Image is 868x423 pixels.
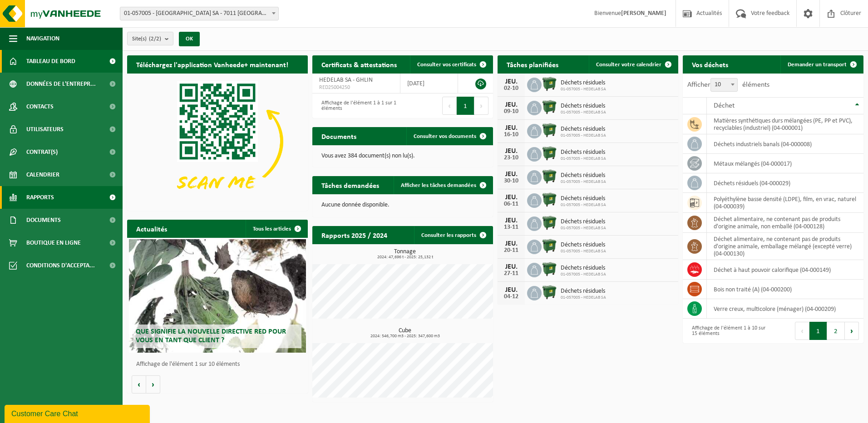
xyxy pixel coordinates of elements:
count: (2/2) [149,36,161,42]
span: Consulter vos certificats [417,62,476,68]
h3: Tonnage [317,249,493,260]
strong: [PERSON_NAME] [621,10,666,17]
div: 13-11 [502,224,520,231]
div: JEU. [502,124,520,132]
td: déchets résiduels (04-000029) [707,173,863,193]
h2: Documents [312,127,365,145]
div: JEU. [502,194,520,201]
span: Site(s) [132,32,161,46]
span: Contrat(s) [26,141,58,163]
td: [DATE] [400,74,458,93]
span: 01-057005 - HEDELAB SA - 7011 GHLIN, ROUTE DE WALLONIE 138-140 [120,7,279,20]
td: déchet à haut pouvoir calorifique (04-000149) [707,260,863,280]
img: WB-1100-HPE-GN-01 [542,215,557,231]
span: Documents [26,209,61,231]
span: Déchets résiduels [561,172,606,179]
span: 10 [711,79,737,91]
span: Que signifie la nouvelle directive RED pour vous en tant que client ? [136,328,286,344]
div: JEU. [502,263,520,271]
a: Afficher les tâches demandées [394,176,492,194]
a: Consulter vos documents [406,127,492,145]
span: 01-057005 - HEDELAB SA [561,133,606,138]
span: Tableau de bord [26,50,75,73]
div: 27-11 [502,271,520,277]
img: WB-1100-HPE-GN-01 [542,76,557,92]
span: Déchet [714,102,735,109]
label: Afficher éléments [687,81,769,89]
img: WB-1100-HPE-GN-01 [542,146,557,161]
p: Aucune donnée disponible. [321,202,484,208]
a: Tous les articles [246,220,307,238]
button: Volgende [146,375,160,393]
img: WB-1100-HPE-GN-01 [542,169,557,184]
div: 30-10 [502,178,520,184]
div: JEU. [502,286,520,294]
div: Affichage de l'élément 1 à 10 sur 15 éléments [687,321,769,341]
span: Conditions d'accepta... [26,254,95,277]
span: Déchets résiduels [561,218,606,226]
h2: Tâches planifiées [498,55,567,73]
span: 01-057005 - HEDELAB SA [561,110,606,115]
h2: Actualités [127,220,176,237]
div: 06-11 [502,201,520,207]
h2: Vos déchets [683,55,737,73]
div: JEU. [502,240,520,247]
img: WB-1100-HPE-GN-01 [542,99,557,115]
a: Consulter vos certificats [410,55,492,74]
button: 1 [457,97,474,115]
img: WB-1100-HPE-GN-01 [542,261,557,277]
td: polyéthylène basse densité (LDPE), film, en vrac, naturel (04-000039) [707,193,863,213]
span: 01-057005 - HEDELAB SA - 7011 GHLIN, ROUTE DE WALLONIE 138-140 [120,7,278,20]
a: Demander un transport [780,55,863,74]
td: matières synthétiques durs mélangées (PE, PP et PVC), recyclables (industriel) (04-000001) [707,114,863,134]
div: JEU. [502,148,520,155]
span: Déchets résiduels [561,241,606,249]
span: Contacts [26,95,54,118]
span: Navigation [26,27,59,50]
div: 09-10 [502,108,520,115]
span: Utilisateurs [26,118,64,141]
span: 01-057005 - HEDELAB SA [561,295,606,300]
iframe: chat widget [5,403,152,423]
h2: Certificats & attestations [312,55,406,73]
span: Déchets résiduels [561,126,606,133]
span: Déchets résiduels [561,149,606,156]
button: Next [474,97,488,115]
span: 01-057005 - HEDELAB SA [561,156,606,162]
p: Affichage de l'élément 1 sur 10 éléments [136,361,303,368]
span: Déchets résiduels [561,79,606,87]
span: Déchets résiduels [561,103,606,110]
span: HEDELAB SA - GHLIN [319,77,373,84]
span: 01-057005 - HEDELAB SA [561,179,606,185]
div: 02-10 [502,85,520,92]
span: 01-057005 - HEDELAB SA [561,226,606,231]
span: Calendrier [26,163,59,186]
div: Affichage de l'élément 1 à 1 sur 1 éléments [317,96,398,116]
span: 01-057005 - HEDELAB SA [561,202,606,208]
td: métaux mélangés (04-000017) [707,154,863,173]
span: Déchets résiduels [561,195,606,202]
div: JEU. [502,78,520,85]
span: Consulter vos documents [414,133,476,139]
span: 01-057005 - HEDELAB SA [561,249,606,254]
h3: Cube [317,328,493,339]
button: Previous [442,97,457,115]
div: JEU. [502,171,520,178]
a: Que signifie la nouvelle directive RED pour vous en tant que client ? [129,239,306,353]
span: Afficher les tâches demandées [401,182,476,188]
span: 10 [710,78,738,92]
button: Site(s)(2/2) [127,32,173,45]
img: WB-1100-HPE-GN-01 [542,123,557,138]
button: OK [179,32,200,46]
span: Demander un transport [788,62,847,68]
span: Données de l'entrepr... [26,73,96,95]
span: 01-057005 - HEDELAB SA [561,272,606,277]
div: JEU. [502,101,520,108]
img: WB-1100-HPE-GN-01 [542,238,557,254]
div: 04-12 [502,294,520,300]
td: verre creux, multicolore (ménager) (04-000209) [707,299,863,319]
a: Consulter les rapports [414,226,492,244]
button: Vorige [132,375,146,393]
h2: Tâches demandées [312,176,388,194]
